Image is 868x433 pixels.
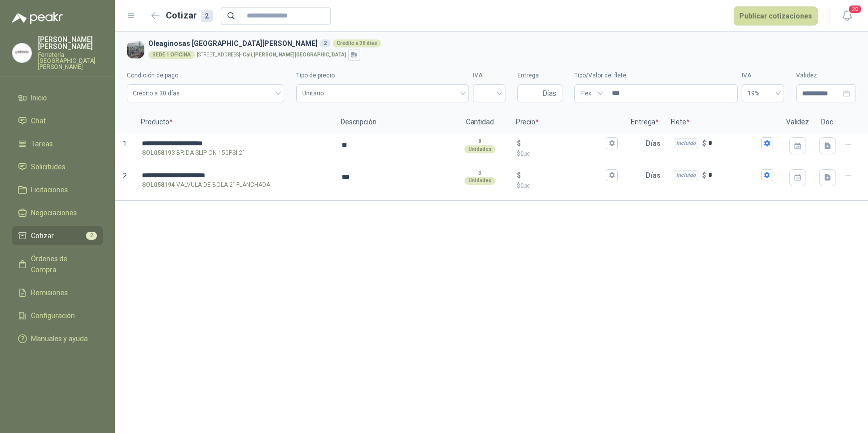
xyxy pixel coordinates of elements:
[708,171,759,179] input: Incluido $
[320,39,331,47] div: 2
[580,86,600,101] span: Flex
[761,137,773,149] button: Incluido $
[524,151,530,157] span: ,00
[38,52,103,70] p: Ferretería [GEOGRAPHIC_DATA][PERSON_NAME]
[335,112,450,132] p: Descripción
[142,172,328,179] input: SOL058194-VALVULA DE BOLA 2" FLANCHADA
[296,71,469,80] label: Tipo de precio
[665,112,780,132] p: Flete
[625,112,665,132] p: Entrega
[646,165,665,185] p: Días
[197,52,346,57] p: [STREET_ADDRESS] -
[31,207,77,218] span: Negociaciones
[12,180,103,199] a: Licitaciones
[517,149,618,159] p: $
[748,86,778,101] span: 19%
[148,38,852,49] h3: Oleaginosas [GEOGRAPHIC_DATA][PERSON_NAME]
[517,181,618,191] p: $
[302,86,463,101] span: Unitario
[708,139,759,147] input: Incluido $
[742,71,784,80] label: IVA
[31,310,75,321] span: Configuración
[135,112,335,132] p: Producto
[12,111,103,130] a: Chat
[520,182,530,189] span: 0
[12,329,103,348] a: Manuales y ayuda
[473,71,505,80] label: IVA
[31,92,47,103] span: Inicio
[12,283,103,302] a: Remisiones
[201,10,213,22] div: 2
[148,51,195,59] div: SEDE 1 OFICINA
[848,4,862,14] span: 20
[31,253,93,275] span: Órdenes de Compra
[142,180,270,190] p: - VALVULA DE BOLA 2" FLANCHADA
[674,138,698,148] div: Incluido
[520,150,530,157] span: 0
[86,232,97,240] span: 2
[31,138,53,149] span: Tareas
[142,148,175,158] strong: SOL058193
[674,170,698,180] div: Incluido
[133,86,278,101] span: Crédito a 30 días
[31,184,68,195] span: Licitaciones
[243,52,346,57] strong: Cali , [PERSON_NAME][GEOGRAPHIC_DATA]
[606,137,618,149] button: $$0,00
[123,140,127,148] span: 1
[606,169,618,181] button: $$0,00
[166,8,213,22] h2: Cotizar
[702,170,706,181] p: $
[12,88,103,107] a: Inicio
[142,140,328,147] input: SOL058193-BRIDA SLIP ON 150PSI 2"
[31,115,46,126] span: Chat
[142,180,175,190] strong: SOL058194
[510,112,625,132] p: Precio
[734,6,818,25] button: Publicar cotizaciones
[464,177,495,185] div: Unidades
[780,112,815,132] p: Validez
[12,43,31,62] img: Company Logo
[38,36,103,50] p: [PERSON_NAME] [PERSON_NAME]
[12,226,103,245] a: Cotizar2
[702,138,706,149] p: $
[523,139,604,147] input: $$0,00
[12,306,103,325] a: Configuración
[761,169,773,181] button: Incluido $
[142,148,244,158] p: - BRIDA SLIP ON 150PSI 2"
[517,138,521,149] p: $
[543,85,556,102] span: Días
[523,171,604,179] input: $$0,00
[574,71,738,80] label: Tipo/Valor del flete
[517,170,521,181] p: $
[333,39,381,47] div: Crédito a 30 días
[31,161,65,172] span: Solicitudes
[796,71,856,80] label: Validez
[31,287,68,298] span: Remisiones
[464,145,495,153] div: Unidades
[12,249,103,279] a: Órdenes de Compra
[450,112,510,132] p: Cantidad
[127,71,284,80] label: Condición de pago
[12,12,63,24] img: Logo peakr
[815,112,840,132] p: Doc
[478,137,481,145] p: 8
[517,71,562,80] label: Entrega
[478,169,481,177] p: 3
[127,41,144,58] img: Company Logo
[838,7,856,25] button: 20
[12,157,103,176] a: Solicitudes
[646,133,665,153] p: Días
[12,134,103,153] a: Tareas
[31,333,88,344] span: Manuales y ayuda
[123,172,127,180] span: 2
[524,183,530,189] span: ,00
[31,230,54,241] span: Cotizar
[12,203,103,222] a: Negociaciones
